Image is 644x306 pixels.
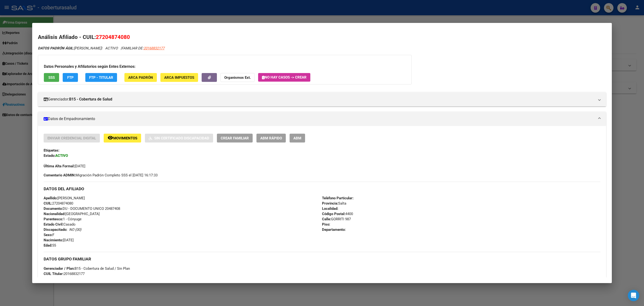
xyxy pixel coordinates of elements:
[217,134,253,142] button: Crear Familiar
[69,227,81,232] i: NO (00)
[322,206,338,211] strong: Localidad:
[44,238,63,242] strong: Nacimiento:
[160,73,198,82] button: ARCA Impuestos
[220,73,255,82] button: Organismos Ext.
[69,96,112,102] strong: B15 - Cobertura de Salud
[44,96,595,102] mat-panel-title: Gerenciador:
[44,256,600,262] h3: DATOS GRUPO FAMILIAR
[44,134,100,142] button: Enviar Credencial Digital
[290,134,305,142] button: ABM
[224,75,251,80] strong: Organismos Ext.
[44,64,406,69] h3: Datos Personales y Afiliatorios según Entes Externos:
[260,136,282,140] span: ABM Rápido
[44,227,67,232] strong: Discapacitado:
[63,276,84,282] div: 27204874080
[44,164,75,168] strong: Última Alta Formal:
[44,266,130,271] span: B15 - Cobertura de Salud / Sin Plan
[44,272,64,276] strong: CUIL Titular:
[44,173,76,177] strong: Comentario ADMIN:
[262,75,307,79] span: No hay casos -> Crear
[293,136,301,140] span: ABM
[96,34,130,40] span: 27204874080
[104,134,141,142] button: Movimientos
[44,217,82,221] span: 1 - Cónyuge
[44,238,74,242] span: [DATE]
[322,212,353,216] span: 4400
[44,186,600,191] h3: DATOS DEL AFILIADO
[107,135,113,141] mat-icon: remove_red_eye
[38,112,606,126] mat-expansion-panel-header: Datos de Empadronamiento
[38,46,74,50] strong: DATOS PADRÓN ÁGIL:
[44,206,120,211] span: DU - DOCUMENTO UNICO 20487408
[44,212,100,216] span: [GEOGRAPHIC_DATA]
[44,243,52,248] strong: Edad:
[67,75,74,80] span: FTP
[38,46,101,50] span: [PERSON_NAME]
[44,233,52,237] strong: Sexo:
[44,148,59,153] strong: Etiquetas:
[85,73,117,82] button: FTP - Titular
[256,134,286,142] button: ABM Rápido
[38,92,606,106] mat-expansion-panel-header: Gerenciador:B15 - Cobertura de Salud
[44,196,57,200] strong: Apellido:
[44,272,85,276] span: 20168832177
[47,136,96,140] span: Enviar Credencial Digital
[44,243,56,248] span: 55
[128,75,153,80] span: ARCA Padrón
[89,75,113,80] span: FTP - Titular
[63,73,78,82] button: FTP
[221,136,249,140] span: Crear Familiar
[322,222,330,227] strong: Piso:
[322,201,346,206] span: Salta
[44,173,158,178] span: Migración Padrón Completo SSS el [DATE] 16:17:33
[44,116,595,122] mat-panel-title: Datos de Empadronamiento
[44,266,75,271] strong: Gerenciador / Plan:
[122,46,164,50] span: FAMILIAR DE:
[258,73,310,82] button: No hay casos -> Crear
[322,196,353,200] strong: Teléfono Particular:
[322,217,351,221] span: GORRITI 987
[628,290,639,301] div: Open Intercom Messenger
[44,206,63,211] strong: Documento:
[154,136,209,140] span: Sin Certificado Discapacidad
[44,153,55,158] strong: Estado:
[124,73,157,82] button: ARCA Padrón
[44,277,61,281] strong: Empleador:
[44,201,52,206] strong: CUIL:
[38,33,606,41] h2: Análisis Afiliado - CUIL:
[44,222,76,227] span: Casado
[48,75,55,80] span: SSS
[44,233,54,237] span: F
[44,201,73,206] span: 27204874080
[322,212,345,216] strong: Código Postal:
[44,73,59,82] button: SSS
[322,201,338,206] strong: Provincia:
[113,136,137,140] span: Movimientos
[44,164,85,168] span: [DATE]
[38,46,164,50] i: | ACTIVO |
[44,217,63,221] strong: Parentesco:
[164,75,194,80] span: ARCA Impuestos
[55,153,68,158] strong: ACTIVO
[145,134,213,142] button: Sin Certificado Discapacidad
[322,227,346,232] strong: Departamento:
[143,46,164,50] span: 20168832177
[44,222,63,227] strong: Estado Civil:
[44,196,85,200] span: [PERSON_NAME]
[44,212,65,216] strong: Nacionalidad:
[322,217,331,221] strong: Calle:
